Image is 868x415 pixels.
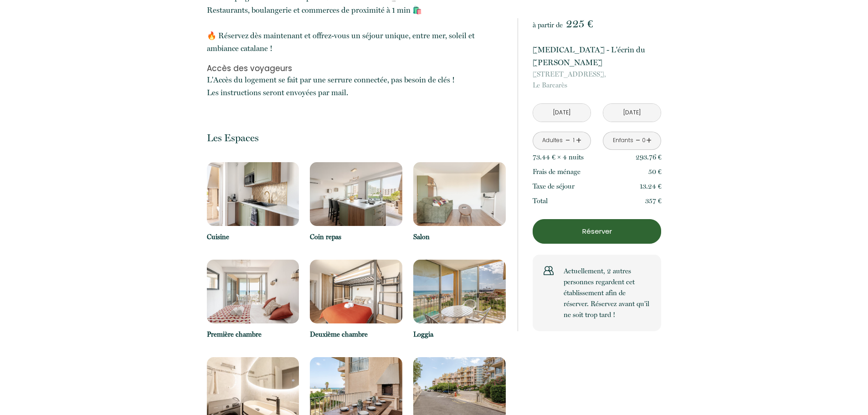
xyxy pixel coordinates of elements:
p: ​ [207,73,506,99]
p: Loggia [413,329,506,340]
p: Total [533,195,548,206]
p: 13.24 € [640,181,662,192]
p: Coin repas [310,231,402,242]
img: 17572548546214.png [310,260,402,323]
p: Cuisine [207,231,299,242]
a: - [565,133,570,148]
a: - [636,133,641,148]
p: Le Barcarès [533,69,661,91]
p: Deuxième chambre [310,329,402,340]
img: users [544,266,554,276]
p: Réserver [536,226,658,237]
div: 0 [642,136,646,145]
p: Taxe de séjour [533,181,575,192]
p: Salon [413,231,506,242]
h2: Accès des voyageurs [207,64,506,73]
img: 17572546261187.png [310,162,402,226]
div: Adultes [542,136,563,145]
p: Frais de ménage [533,166,580,177]
input: Départ [603,104,661,122]
p: 73.44 € × 4 nuit [533,152,584,163]
a: + [646,133,652,148]
span: [STREET_ADDRESS], [533,69,661,80]
button: Réserver [533,219,661,244]
p: 357 € [645,195,662,206]
img: 17572546551474.png [413,162,506,226]
span: 225 € [566,17,593,30]
div: Enfants [613,136,633,145]
span: s [581,153,584,161]
span: à partir de [533,21,563,29]
p: 293.76 € [636,152,662,163]
img: 17572548793159.png [413,260,506,323]
span: L'Accès du logement se fait par une serrure connectée, pas besoin de clés ! Les instructions sero... [207,75,455,97]
a: + [576,133,581,148]
img: 17572545990485.png [207,162,299,226]
div: 1 [571,136,576,145]
p: Actuellement, 2 autres personnes regardent cet établissement afin de réserver. Réservez avant qu’... [564,266,650,320]
img: 17572547027257.png [207,260,299,323]
input: Arrivée [533,104,591,122]
p: Les Espaces [207,132,506,144]
p: 50 € [648,166,662,177]
p: Première chambre [207,329,299,340]
p: [MEDICAL_DATA] - L'écrin du [PERSON_NAME] [533,43,661,69]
